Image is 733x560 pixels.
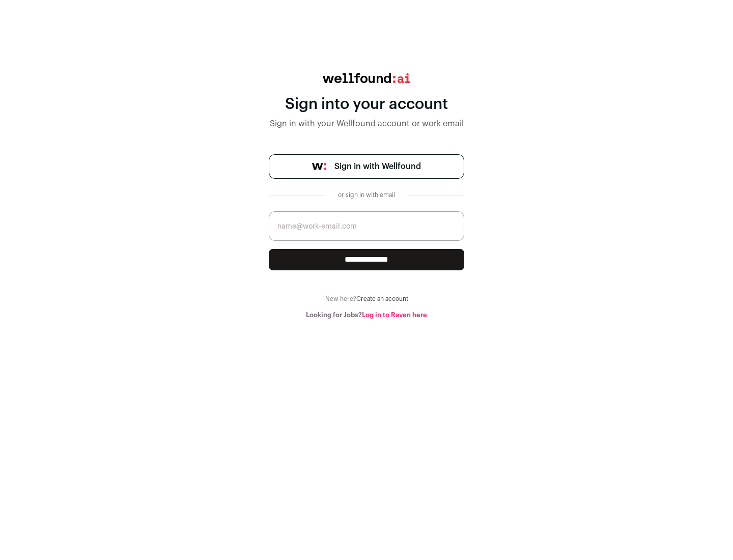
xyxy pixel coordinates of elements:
[269,118,464,130] div: Sign in with your Wellfound account or work email
[334,160,421,173] span: Sign in with Wellfound
[269,211,464,241] input: name@work-email.com
[269,295,464,303] div: New here?
[356,296,408,302] a: Create an account
[323,73,410,83] img: wellfound:ai
[312,163,326,170] img: wellfound-symbol-flush-black-fb3c872781a75f747ccb3a119075da62bfe97bd399995f84a933054e44a575c4.png
[269,311,464,319] div: Looking for Jobs?
[269,154,464,179] a: Sign in with Wellfound
[362,312,427,318] a: Log in to Raven here
[269,95,464,114] div: Sign into your account
[334,191,399,199] div: or sign in with email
